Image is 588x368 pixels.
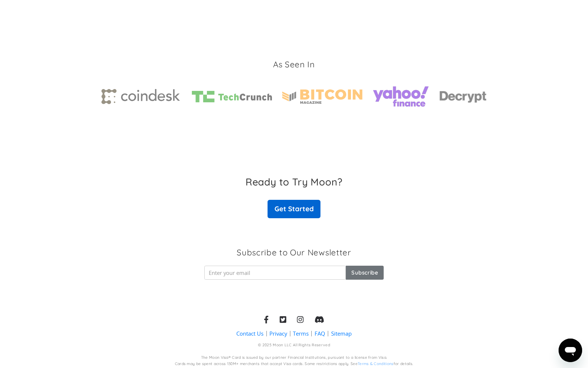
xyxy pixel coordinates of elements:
[331,330,352,337] a: Sitemap
[273,59,315,70] h3: As Seen In
[175,361,413,367] div: Cards may be spent across 130M+ merchants that accept Visa cards. Some restrictions apply. See fo...
[245,176,343,188] h3: Ready to Try Moon?
[237,247,351,258] h3: Subscribe to Our Newsletter
[440,89,487,104] img: decrypt
[269,330,287,337] a: Privacy
[201,355,387,361] div: The Moon Visa® Card is issued by our partner Financial Institutions, pursuant to a license from V...
[268,200,320,218] a: Get Started
[204,266,346,280] input: Enter your email
[293,330,309,337] a: Terms
[258,343,330,348] div: © 2025 Moon LLC All Rights Reserved
[204,266,384,280] form: Newsletter Form
[559,339,582,362] iframe: Button to launch messaging window
[192,91,272,102] img: TechCrunch
[315,330,325,337] a: FAQ
[282,89,362,104] img: Bitcoin magazine
[346,266,384,280] input: Subscribe
[372,81,429,112] img: yahoo finance
[236,330,263,337] a: Contact Us
[101,89,182,105] img: Coindesk
[358,361,394,366] a: Terms & Conditions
